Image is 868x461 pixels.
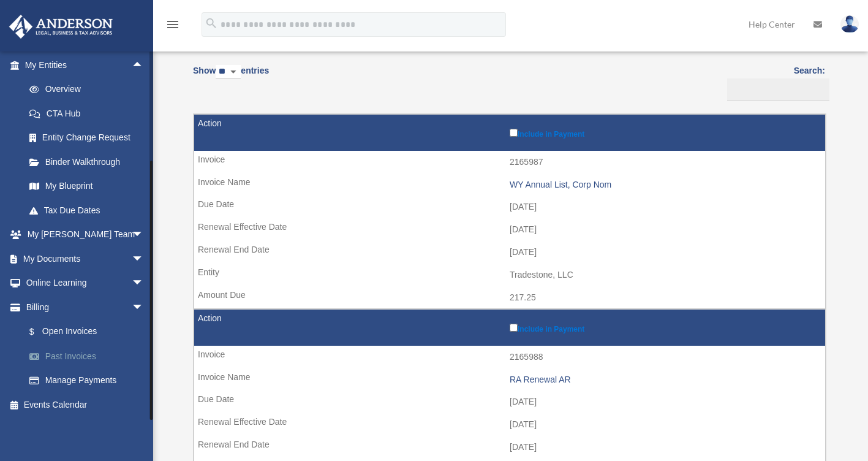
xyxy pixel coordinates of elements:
td: [DATE] [194,413,825,436]
label: Include in Payment [510,321,819,333]
i: search [205,17,218,30]
input: Search: [727,78,829,102]
span: arrow_drop_down [132,223,156,248]
img: Anderson Advisors Platinum Portal [6,15,116,39]
span: $ [36,324,42,340]
select: Showentries [216,65,241,79]
span: arrow_drop_down [132,295,156,320]
img: User Pic [840,15,859,33]
span: arrow_drop_down [132,271,156,296]
td: 217.25 [194,286,825,310]
td: [DATE] [194,218,825,242]
td: [DATE] [194,391,825,414]
td: [DATE] [194,436,825,459]
a: CTA Hub [17,101,162,126]
td: 2165987 [194,151,825,174]
a: Binder Walkthrough [17,150,162,174]
a: Overview [17,77,162,102]
i: menu [165,17,180,32]
td: [DATE] [194,196,825,219]
td: Tradestone, LLC [194,264,825,287]
a: My Blueprint [17,174,162,199]
a: menu [165,21,180,32]
div: WY Annual List, Corp Nom [510,180,819,190]
td: 2165988 [194,346,825,369]
a: Online Learningarrow_drop_down [9,271,162,295]
td: [DATE] [194,241,825,264]
a: Tax Due Dates [17,198,162,223]
a: Past Invoices [17,344,162,368]
a: Events Calendar [9,392,162,417]
a: Entity Change Request [17,126,162,150]
label: Show entries [193,63,269,91]
a: My [PERSON_NAME] Teamarrow_drop_down [9,223,162,247]
label: Include in Payment [510,126,819,139]
a: My Documentsarrow_drop_down [9,246,162,271]
div: RA Renewal AR [510,375,819,385]
a: $Open Invoices [17,319,156,345]
a: Manage Payments [17,368,162,393]
span: arrow_drop_up [132,53,156,78]
a: Billingarrow_drop_down [9,295,162,319]
a: My Entitiesarrow_drop_up [9,53,162,77]
span: arrow_drop_down [132,246,156,272]
input: Include in Payment [510,129,518,137]
input: Include in Payment [510,324,518,332]
label: Search: [723,63,825,101]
